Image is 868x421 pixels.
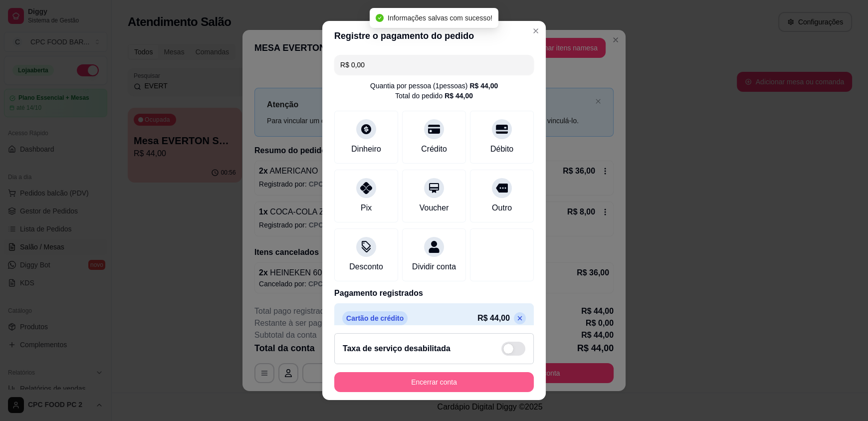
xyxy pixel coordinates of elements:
[477,312,510,324] p: R$ 44,00
[343,343,450,355] h2: Taxa de serviço desabilitada
[351,143,381,155] div: Dinheiro
[334,372,534,392] button: Encerrar conta
[469,81,498,91] div: R$ 44,00
[361,202,372,214] div: Pix
[342,311,408,325] p: Cartão de crédito
[322,21,546,51] header: Registre o pagamento do pedido
[421,143,447,155] div: Crédito
[444,91,473,101] div: R$ 44,00
[340,55,528,75] input: Ex.: hambúrguer de cordeiro
[420,202,449,214] div: Voucher
[376,14,384,22] span: check-circle
[490,143,513,155] div: Débito
[334,287,534,299] p: Pagamento registrados
[349,261,383,273] div: Desconto
[395,91,473,101] div: Total do pedido
[370,81,498,91] div: Quantia por pessoa ( 1 pessoas)
[388,14,492,22] span: Informações salvas com sucesso!
[492,202,512,214] div: Outro
[412,261,456,273] div: Dividir conta
[528,23,544,39] button: Close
